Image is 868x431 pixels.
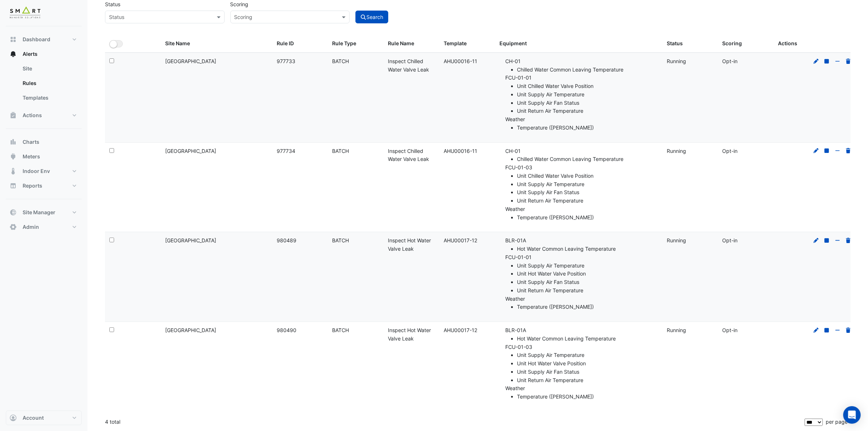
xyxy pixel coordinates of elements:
[165,236,268,245] div: [GEOGRAPHIC_DATA]
[723,57,770,66] div: Opt-in
[23,223,39,231] span: Admin
[6,411,82,425] button: Account
[165,147,268,155] div: [GEOGRAPHIC_DATA]
[834,327,841,333] a: Opt-out
[723,39,770,48] div: Scoring
[843,406,861,424] div: Open Intercom Messenger
[277,39,324,48] div: Rule ID
[824,58,830,64] a: Stop Rule
[517,376,658,385] li: Unit Return Air Temperature
[505,253,658,295] li: FCU-01-01
[517,172,658,180] li: Unit Chilled Water Valve Position
[9,223,17,231] app-icon: Admin
[813,58,820,64] a: Edit Rule
[388,236,435,253] div: Inspect Hot Water Valve Leak
[824,148,830,154] a: Stop Rule
[6,135,82,149] button: Charts
[332,236,379,245] div: BATCH
[813,327,820,333] a: Edit Rule
[723,326,770,335] div: Opt-in
[23,50,38,58] span: Alerts
[824,327,830,333] a: Stop Rule
[6,220,82,234] button: Admin
[6,108,82,123] button: Actions
[277,57,324,66] div: 977733
[332,147,379,155] div: BATCH
[517,155,658,163] li: Chilled Water Common Leaving Temperature
[667,236,714,245] div: Running
[505,384,658,401] li: Weather
[444,236,491,245] div: AHU00017-12
[517,270,658,278] li: Unit Hot Water Valve Position
[9,153,17,160] app-icon: Meters
[277,326,324,335] div: 980490
[517,286,658,295] li: Unit Return Air Temperature
[109,40,123,46] ui-switch: Toggle Select All
[6,178,82,193] button: Reports
[517,335,658,343] li: Hot Water Common Leaving Temperature
[165,57,268,66] div: [GEOGRAPHIC_DATA]
[9,112,17,119] app-icon: Actions
[9,138,17,146] app-icon: Charts
[23,153,40,160] span: Meters
[845,237,852,243] a: Delete Rule
[667,326,714,335] div: Running
[23,209,55,216] span: Site Manager
[17,91,82,105] a: Templates
[6,47,82,61] button: Alerts
[332,57,379,66] div: BATCH
[845,148,852,154] a: Delete Rule
[9,182,17,189] app-icon: Reports
[277,236,324,245] div: 980489
[444,326,491,335] div: AHU00017-12
[517,82,658,91] li: Unit Chilled Water Valve Position
[9,168,17,175] app-icon: Indoor Env
[824,237,830,243] a: Stop Rule
[517,245,658,253] li: Hot Water Common Leaving Temperature
[517,99,658,107] li: Unit Supply Air Fan Status
[826,419,848,425] span: per page
[667,147,714,155] div: Running
[505,74,658,115] li: FCU-01-01
[517,351,658,359] li: Unit Supply Air Temperature
[813,237,820,243] a: Edit Rule
[517,303,658,311] li: Temperature ([PERSON_NAME])
[9,50,17,58] app-icon: Alerts
[105,413,803,431] div: 4 total
[845,327,852,333] a: Delete Rule
[505,326,658,343] li: BLR-01A
[517,368,658,376] li: Unit Supply Air Fan Status
[23,138,39,146] span: Charts
[778,39,853,48] div: Actions
[277,147,324,155] div: 977734
[517,197,658,205] li: Unit Return Air Temperature
[444,39,491,48] div: Template
[17,76,82,91] a: Rules
[17,61,82,76] a: Site
[505,205,658,222] li: Weather
[9,6,42,20] img: Company Logo
[388,326,435,343] div: Inspect Hot Water Valve Leak
[23,36,50,43] span: Dashboard
[517,213,658,222] li: Temperature ([PERSON_NAME])
[388,39,435,48] div: Rule Name
[355,11,388,23] button: Search
[23,168,50,175] span: Indoor Env
[834,237,841,243] a: Opt-out
[834,58,841,64] a: Opt-out
[165,326,268,335] div: [GEOGRAPHIC_DATA]
[517,188,658,197] li: Unit Supply Air Fan Status
[505,343,658,385] li: FCU-01-03
[517,107,658,115] li: Unit Return Air Temperature
[517,393,658,401] li: Temperature ([PERSON_NAME])
[9,209,17,216] app-icon: Site Manager
[6,61,82,108] div: Alerts
[517,91,658,99] li: Unit Supply Air Temperature
[505,115,658,132] li: Weather
[444,147,491,155] div: AHU00016-11
[23,112,42,119] span: Actions
[723,236,770,245] div: Opt-in
[6,205,82,220] button: Site Manager
[332,39,379,48] div: Rule Type
[517,180,658,189] li: Unit Supply Air Temperature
